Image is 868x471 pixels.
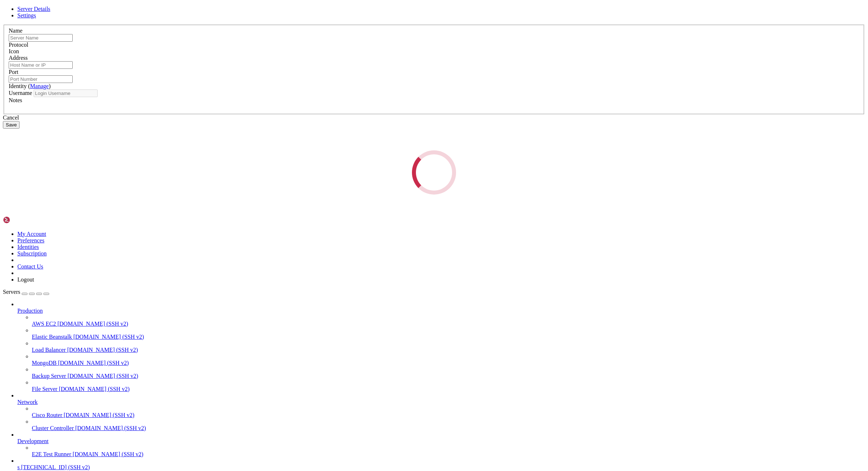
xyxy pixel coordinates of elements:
span: [DOMAIN_NAME] (SSH v2) [59,386,130,392]
span: [DOMAIN_NAME] (SSH v2) [75,425,146,431]
li: File Server [DOMAIN_NAME] (SSH v2) [32,379,865,392]
a: Load Balancer [DOMAIN_NAME] (SSH v2) [32,347,865,353]
a: E2E Test Runner [DOMAIN_NAME] (SSH v2) [32,451,865,458]
a: s [TECHNICAL_ID] (SSH v2) [17,464,865,471]
li: MongoDB [DOMAIN_NAME] (SSH v2) [32,353,865,366]
span: [TECHNICAL_ID] (SSH v2) [21,464,90,470]
input: Server Name [9,34,73,42]
label: Identity [9,83,51,89]
label: Port [9,69,18,75]
span: Development [17,438,48,444]
a: Development [17,438,865,445]
li: Elastic Beanstalk [DOMAIN_NAME] (SSH v2) [32,327,865,340]
label: Icon [9,48,19,54]
li: Load Balancer [DOMAIN_NAME] (SSH v2) [32,340,865,353]
span: [DOMAIN_NAME] (SSH v2) [68,373,139,379]
div: Loading... [408,146,460,198]
span: Servers [3,289,20,295]
span: AWS EC2 [32,321,56,327]
a: Server Details [17,6,50,12]
label: Username [9,90,32,96]
a: Preferences [17,237,44,243]
a: Logout [17,276,34,283]
a: Contact Us [17,263,43,270]
a: Elastic Beanstalk [DOMAIN_NAME] (SSH v2) [32,334,865,340]
a: Settings [17,12,36,18]
a: Cluster Controller [DOMAIN_NAME] (SSH v2) [32,425,865,432]
li: Production [17,301,865,392]
input: Login Username [34,89,98,97]
a: MongoDB [DOMAIN_NAME] (SSH v2) [32,360,865,366]
span: [DOMAIN_NAME] (SSH v2) [58,360,129,366]
span: Network [17,399,38,405]
a: Network [17,399,865,405]
span: [DOMAIN_NAME] (SSH v2) [73,451,144,457]
a: AWS EC2 [DOMAIN_NAME] (SSH v2) [32,321,865,327]
a: Servers [3,289,49,295]
span: E2E Test Runner [32,451,71,457]
a: Identities [17,244,39,250]
label: Address [9,55,27,61]
span: Elastic Beanstalk [32,334,72,340]
button: Save [3,121,20,129]
li: E2E Test Runner [DOMAIN_NAME] (SSH v2) [32,445,865,458]
span: Cluster Controller [32,425,74,431]
li: Backup Server [DOMAIN_NAME] (SSH v2) [32,366,865,379]
span: MongoDB [32,360,56,366]
span: Backup Server [32,373,66,379]
label: Notes [9,97,22,103]
li: Cluster Controller [DOMAIN_NAME] (SSH v2) [32,418,865,432]
a: Subscription [17,250,47,257]
li: AWS EC2 [DOMAIN_NAME] (SSH v2) [32,314,865,327]
a: My Account [17,231,46,237]
span: [DOMAIN_NAME] (SSH v2) [73,334,144,340]
span: Load Balancer [32,347,66,353]
li: Cisco Router [DOMAIN_NAME] (SSH v2) [32,405,865,418]
span: Production [17,308,43,314]
span: [DOMAIN_NAME] (SSH v2) [64,412,135,418]
a: Cisco Router [DOMAIN_NAME] (SSH v2) [32,412,865,418]
a: File Server [DOMAIN_NAME] (SSH v2) [32,386,865,392]
img: Shellngn [3,216,44,224]
span: [DOMAIN_NAME] (SSH v2) [58,321,128,327]
label: Protocol [9,42,28,48]
a: Production [17,308,865,314]
span: Cisco Router [32,412,62,418]
div: Cancel [3,114,865,121]
input: Host Name or IP [9,61,73,69]
span: s [17,464,20,470]
span: File Server [32,386,58,392]
label: Name [9,28,22,34]
li: s [TECHNICAL_ID] (SSH v2) [17,458,865,471]
a: Backup Server [DOMAIN_NAME] (SSH v2) [32,373,865,379]
span: ( ) [28,83,51,89]
span: [DOMAIN_NAME] (SSH v2) [67,347,138,353]
input: Port Number [9,75,73,83]
a: Manage [30,83,49,89]
li: Development [17,432,865,458]
li: Network [17,392,865,432]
